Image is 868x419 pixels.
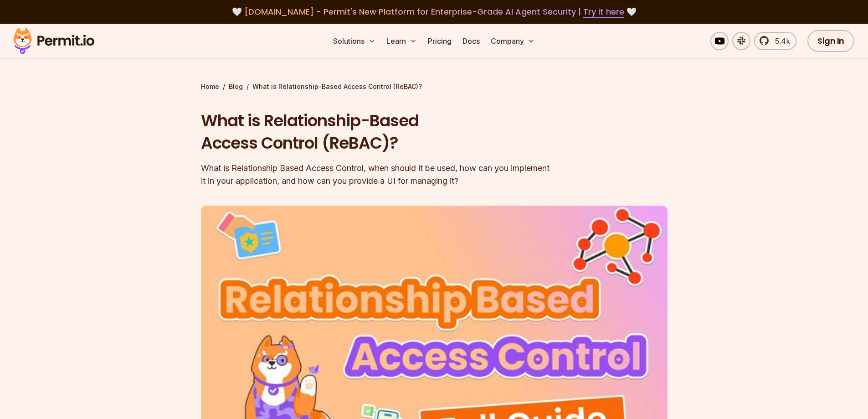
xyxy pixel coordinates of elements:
[583,6,624,18] a: Try it here
[244,6,624,17] span: [DOMAIN_NAME] - Permit's New Platform for Enterprise-Grade AI Agent Security |
[22,5,846,18] div: 🤍 🤍
[807,30,854,52] a: Sign In
[329,32,379,50] button: Solutions
[424,32,455,50] a: Pricing
[201,162,551,187] div: What is Relationship Based Access Control, when should it be used, how can you implement it in yo...
[383,32,421,50] button: Learn
[201,109,551,155] h1: What is Relationship-Based Access Control (ReBAC)?
[754,32,796,50] a: 5.4k
[9,26,98,57] img: Permit logo
[487,32,539,50] button: Company
[770,36,790,47] span: 5.4k
[459,32,483,50] a: Docs
[201,82,219,91] a: Home
[201,82,668,91] div: / /
[229,82,243,91] a: Blog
